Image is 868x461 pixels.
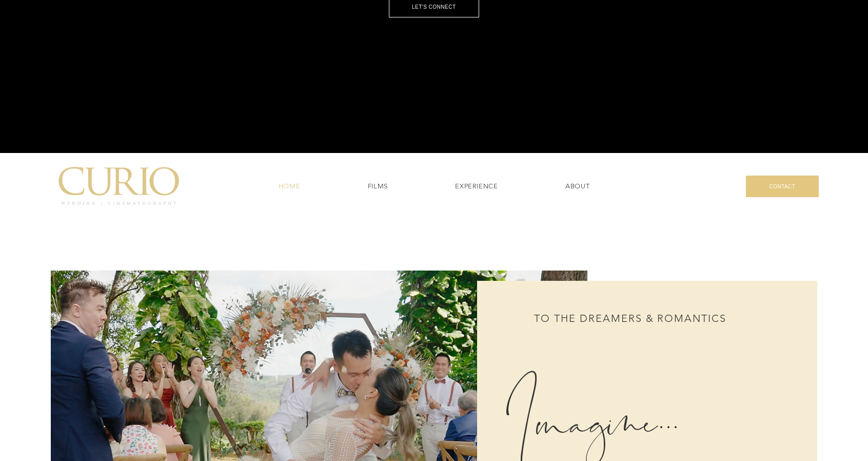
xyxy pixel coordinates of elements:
[534,312,727,324] span: TO THE DREAMERS & ROMANTICS
[368,182,388,191] span: FILMS
[534,177,621,196] a: ABOUT
[247,177,332,196] a: HOME
[424,177,530,196] a: EXPERIENCE
[746,176,819,197] a: CONTACT
[279,182,301,191] span: HOME
[336,177,420,196] a: FILMS
[565,182,589,191] span: ABOUT
[412,4,456,10] span: LET'S CONNECT
[455,182,498,191] span: EXPERIENCE
[58,167,180,205] img: C_Logo.png
[247,177,621,196] nav: Site
[769,184,795,189] span: CONTACT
